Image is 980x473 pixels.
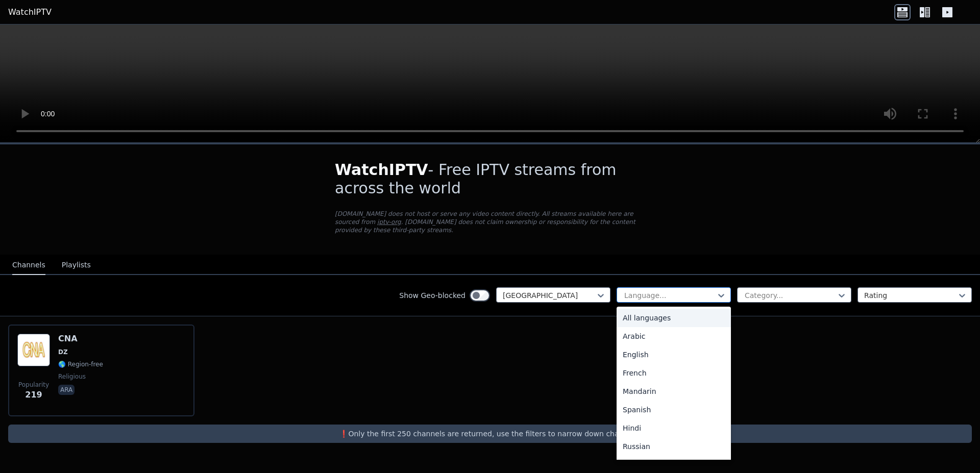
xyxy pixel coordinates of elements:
[617,419,731,437] div: Hindi
[617,345,731,364] div: English
[58,385,75,395] p: ara
[617,401,731,419] div: Spanish
[335,210,645,234] p: [DOMAIN_NAME] does not host or serve any video content directly. All streams available here are s...
[617,364,731,382] div: French
[335,161,428,179] span: WatchIPTV
[377,218,401,226] a: iptv-org
[617,327,731,345] div: Arabic
[617,382,731,401] div: Mandarin
[12,256,45,275] button: Channels
[617,437,731,456] div: Russian
[617,309,731,327] div: All languages
[18,381,49,389] span: Popularity
[58,334,103,344] h6: CNA
[58,360,103,368] span: 🌎 Region-free
[25,389,42,401] span: 219
[335,161,645,197] h1: - Free IPTV streams from across the world
[399,290,465,301] label: Show Geo-blocked
[8,6,52,18] a: WatchIPTV
[12,429,968,439] p: ❗️Only the first 250 channels are returned, use the filters to narrow down channels.
[62,256,91,275] button: Playlists
[58,348,68,356] span: DZ
[17,334,50,366] img: CNA
[58,372,86,381] span: religious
